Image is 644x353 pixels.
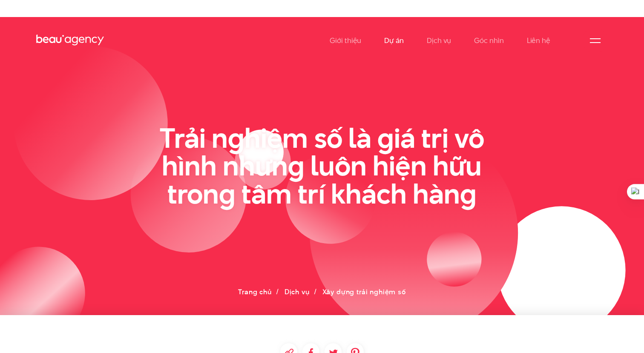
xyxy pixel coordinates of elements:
[285,287,310,297] a: Dịch vụ
[330,17,361,64] a: Giới thiệu
[427,17,451,64] a: Dịch vụ
[474,17,503,64] a: Góc nhìn
[527,17,550,64] a: Liên hệ
[238,287,271,297] a: Trang chủ
[134,124,511,208] h2: Trải nghiệm số là giá trị vô hình nhưng luôn hiện hữu trong tâm trí khách hàng
[384,17,404,64] a: Dự án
